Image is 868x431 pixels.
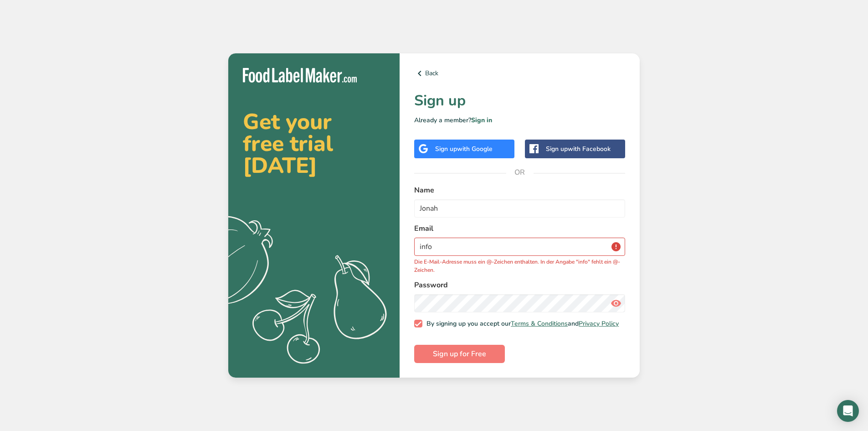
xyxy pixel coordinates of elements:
[414,185,625,196] label: Name
[414,90,625,112] h1: Sign up
[506,159,534,186] span: OR
[837,400,859,422] div: Open Intercom Messenger
[457,145,493,153] span: with Google
[243,68,357,83] img: Food Label Maker
[422,320,619,328] span: By signing up you accept our and
[511,319,568,328] a: Terms & Conditions
[414,280,625,291] label: Password
[579,319,619,328] a: Privacy Policy
[414,258,625,274] p: Die E-Mail-Adresse muss ein @-Zeichen enthalten. In der Angabe "info" fehlt ein @-Zeichen.
[414,199,625,218] input: John Doe
[433,348,486,359] span: Sign up for Free
[414,345,505,363] button: Sign up for Free
[414,68,625,79] a: Back
[546,144,611,154] div: Sign up
[414,223,625,234] label: Email
[414,115,625,125] p: Already a member?
[435,144,493,154] div: Sign up
[414,238,625,256] input: email@example.com
[471,116,492,125] a: Sign in
[243,111,385,177] h2: Get your free trial [DATE]
[568,145,611,153] span: with Facebook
